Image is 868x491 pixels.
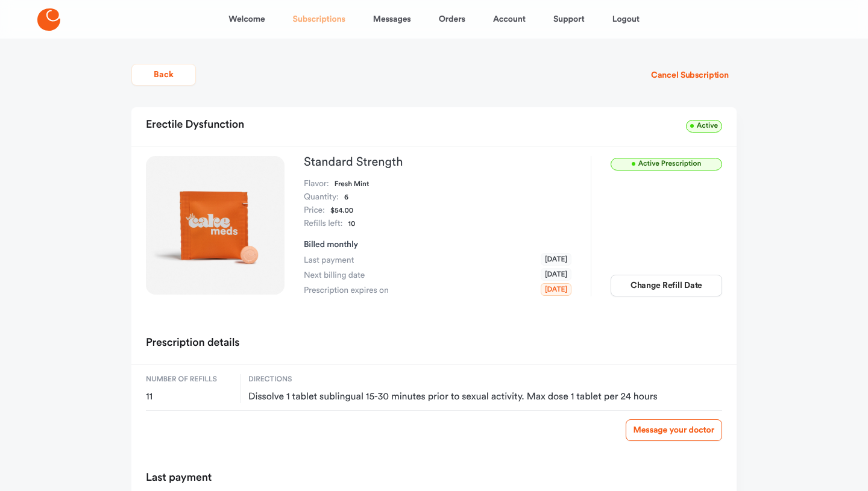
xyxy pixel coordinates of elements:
[348,217,355,231] dd: 10
[146,333,239,354] h2: Prescription details
[373,5,411,34] a: Messages
[248,374,722,385] span: Directions
[541,253,571,266] span: [DATE]
[146,391,233,403] span: 11
[146,114,244,136] h2: Erectile Dysfunction
[541,283,571,296] span: [DATE]
[293,5,345,34] a: Subscriptions
[335,178,369,191] dd: Fresh Mint
[493,5,526,34] a: Account
[686,120,722,133] span: Active
[643,64,737,86] button: Cancel Subscription
[304,191,339,204] dt: Quantity:
[146,468,212,489] h2: Last payment
[541,268,571,281] span: [DATE]
[626,419,722,441] a: Message your doctor
[304,156,571,168] h3: Standard Strength
[304,269,365,281] span: Next billing date
[304,217,342,231] dt: Refills left:
[612,5,640,34] a: Logout
[344,191,348,204] dd: 6
[304,284,389,296] span: Prescription expires on
[228,5,265,34] a: Welcome
[146,156,285,295] img: Standard Strength
[439,5,465,34] a: Orders
[146,374,233,385] span: Number of refills
[553,5,585,34] a: Support
[304,254,354,266] span: Last payment
[248,391,722,403] span: Dissolve 1 tablet sublingual 15-30 minutes prior to sexual activity. Max dose 1 tablet per 24 hours
[611,158,722,170] span: Active Prescription
[304,178,329,191] dt: Flavor:
[131,64,196,86] button: Back
[304,240,358,249] span: Billed monthly
[330,204,353,217] dd: $54.00
[304,204,325,217] dt: Price:
[611,275,722,296] button: Change Refill Date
